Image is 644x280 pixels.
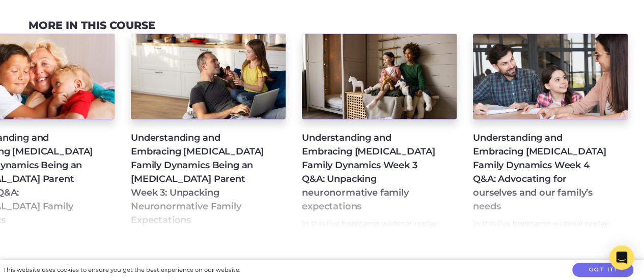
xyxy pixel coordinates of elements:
[302,34,457,229] a: Understanding and Embracing [MEDICAL_DATA] Family Dynamics Week 3 Q&A: Unpacking neuronormative f...
[131,131,269,227] h4: Understanding and Embracing [MEDICAL_DATA] Family Dynamics Being an [MEDICAL_DATA] Parent Week 3:...
[29,19,155,32] h3: More in this course
[473,34,628,229] a: Understanding and Embracing [MEDICAL_DATA] Family Dynamics Week 4 Q&A: Advocating for ourselves a...
[473,131,611,213] h4: Understanding and Embracing [MEDICAL_DATA] Family Dynamics Week 4 Q&A: Advocating for ourselves a...
[302,131,440,213] h4: Understanding and Embracing [MEDICAL_DATA] Family Dynamics Week 3 Q&A: Unpacking neuronormative f...
[3,265,240,275] div: This website uses cookies to ensure you get the best experience on our website.
[131,34,286,229] a: Understanding and Embracing [MEDICAL_DATA] Family Dynamics Being an [MEDICAL_DATA] Parent Week 3:...
[572,263,633,277] button: Got it!
[609,245,634,270] div: Open Intercom Messenger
